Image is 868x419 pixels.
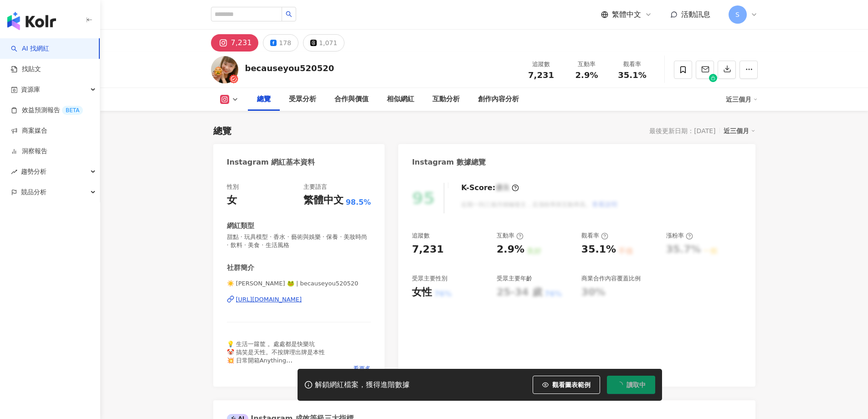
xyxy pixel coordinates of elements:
div: 主要語言 [303,183,327,191]
span: 觀看圖表範例 [552,381,591,388]
span: rise [11,169,17,175]
span: 活動訊息 [681,10,710,19]
div: 網紅類型 [227,221,254,231]
div: 近三個月 [724,125,755,137]
span: S [735,10,740,20]
div: 7,231 [412,243,444,257]
div: [URL][DOMAIN_NAME] [236,295,302,304]
div: 受眾主要性別 [412,274,447,283]
span: 甜點 · 玩具模型 · 香水 · 藝術與娛樂 · 保養 · 美妝時尚 · 飲料 · 美食 · 生活風格 [227,233,371,249]
span: 繁體中文 [612,10,641,20]
div: 受眾分析 [289,94,316,105]
div: 互動分析 [432,94,460,105]
div: becauseyou520520 [245,62,334,74]
div: 7,231 [231,36,252,49]
img: KOL Avatar [211,56,238,83]
span: loading [616,381,623,388]
div: 總覽 [213,124,231,137]
div: 女性 [412,285,432,300]
div: 觀看率 [581,232,608,240]
img: logo [7,12,56,30]
div: 總覽 [257,94,271,105]
div: K-Score : [461,183,519,193]
span: ☀️ [PERSON_NAME] 🐸 | becauseyou520520 [227,279,371,288]
div: 社群簡介 [227,263,254,273]
div: 解鎖網紅檔案，獲得進階數據 [315,380,410,390]
div: Instagram 網紅基本資料 [227,157,315,167]
div: 近三個月 [726,92,758,107]
span: 競品分析 [21,182,46,202]
span: 看更多 [353,365,371,373]
span: 7,231 [528,70,554,80]
div: 相似網紅 [387,94,414,105]
div: 最後更新日期：[DATE] [649,127,715,134]
a: 效益預測報告BETA [11,106,83,115]
div: 觀看率 [615,60,650,69]
button: 178 [263,34,298,52]
div: Instagram 數據總覽 [412,157,486,167]
button: 觀看圖表範例 [533,376,600,394]
div: 女 [227,193,237,207]
span: 2.9% [575,71,598,80]
div: 繁體中文 [303,193,344,207]
div: 性別 [227,183,239,191]
div: 合作與價值 [334,94,369,105]
a: [URL][DOMAIN_NAME] [227,295,371,304]
button: 7,231 [211,34,259,52]
div: 2.9% [497,243,524,257]
a: 找貼文 [11,65,41,74]
div: 互動率 [570,60,604,69]
div: 追蹤數 [412,232,430,240]
span: 98.5% [346,197,371,207]
span: 資源庫 [21,79,40,100]
div: 互動率 [497,232,524,240]
a: 洞察報告 [11,147,47,156]
span: 讀取中 [627,381,646,388]
button: 讀取中 [607,376,655,394]
a: 商案媒合 [11,126,47,135]
div: 178 [279,36,291,49]
a: searchAI 找網紅 [11,44,49,53]
div: 商業合作內容覆蓋比例 [581,274,641,283]
div: 1,071 [319,36,337,49]
span: 35.1% [618,71,646,80]
span: 趨勢分析 [21,161,46,182]
div: 漲粉率 [666,232,693,240]
span: search [286,11,292,17]
div: 創作內容分析 [478,94,519,105]
button: 1,071 [303,34,344,52]
div: 受眾主要年齡 [497,274,532,283]
div: 追蹤數 [524,60,559,69]
div: 35.1% [581,243,616,257]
